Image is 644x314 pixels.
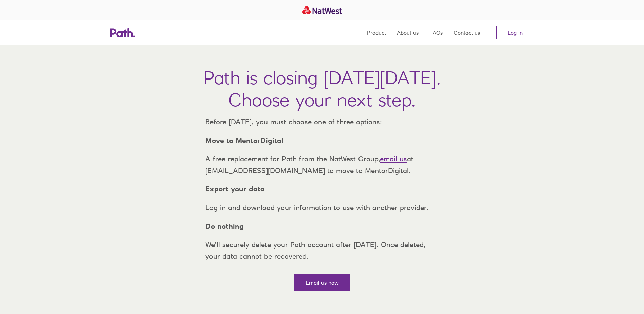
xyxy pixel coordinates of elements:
[294,274,350,291] a: Email us now
[205,185,265,193] strong: Export your data
[205,136,283,145] strong: Move to MentorDigital
[429,20,443,45] a: FAQs
[367,20,386,45] a: Product
[496,26,534,39] a: Log in
[205,222,244,230] strong: Do nothing
[397,20,419,45] a: About us
[200,239,444,262] p: We’ll securely delete your Path account after [DATE]. Once deleted, your data cannot be recovered.
[203,67,441,111] h1: Path is closing [DATE][DATE]. Choose your next step.
[380,155,407,163] a: email us
[200,116,444,128] p: Before [DATE], you must choose one of three options:
[200,202,444,213] p: Log in and download your information to use with another provider.
[454,20,480,45] a: Contact us
[200,153,444,176] p: A free replacement for Path from the NatWest Group, at [EMAIL_ADDRESS][DOMAIN_NAME] to move to Me...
